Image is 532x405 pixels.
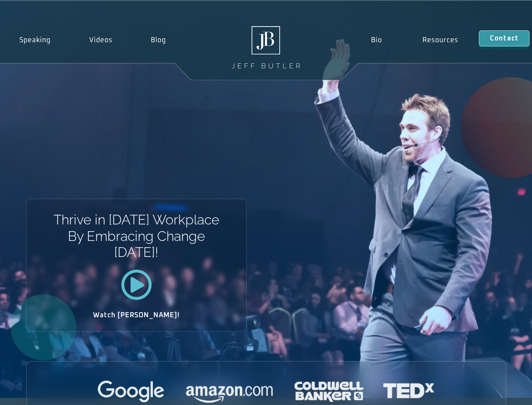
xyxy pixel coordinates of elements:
nav: Menu [350,30,479,50]
h1: Thrive in [DATE] Workplace By Embracing Change [DATE]! [53,212,220,260]
span: Contact [490,35,519,42]
a: Blog [131,30,185,50]
h2: Watch [PERSON_NAME]! [56,312,217,319]
a: Contact [479,30,529,46]
a: Resources [402,30,479,50]
a: Bio [350,30,402,50]
a: Videos [70,30,132,50]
